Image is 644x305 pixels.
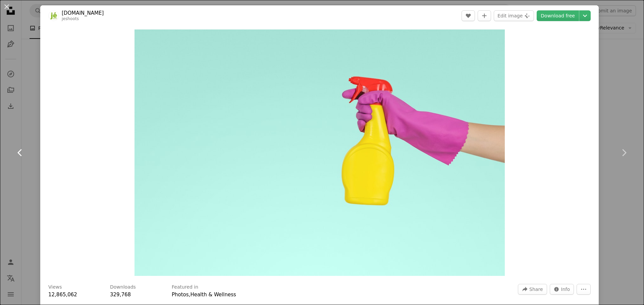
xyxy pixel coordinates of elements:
[62,16,79,21] a: jeshoots
[478,10,491,21] button: Add to Collection
[190,292,236,298] a: Health & Wellness
[48,292,77,298] span: 12,865,062
[172,284,198,291] h3: Featured in
[135,29,505,276] img: person holding yellow plastic spray bottle
[189,292,191,298] span: ,
[577,284,591,295] button: More Actions
[550,284,574,295] button: Stats about this image
[604,121,644,185] a: Next
[62,10,104,16] a: [DOMAIN_NAME]
[135,29,505,276] button: Zoom in on this image
[48,284,62,291] h3: Views
[110,284,136,291] h3: Downloads
[537,10,579,21] a: Download free
[172,292,189,298] a: Photos
[529,284,543,294] span: Share
[48,10,59,21] img: Go to JESHOOTS.COM's profile
[110,292,131,298] span: 329,768
[518,284,547,295] button: Share this image
[462,10,475,21] button: Like
[494,10,534,21] button: Edit image
[579,10,591,21] button: Choose download size
[561,284,570,294] span: Info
